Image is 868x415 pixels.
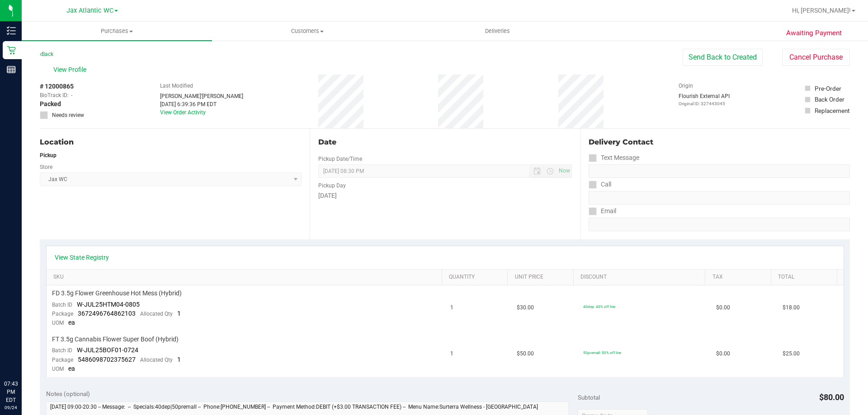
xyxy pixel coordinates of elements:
inline-svg: Inventory [7,26,16,35]
div: [DATE] [318,191,571,201]
span: FT 3.5g Cannabis Flower Super Boof (Hybrid) [52,335,179,344]
span: Jax Atlantic WC [66,7,113,14]
span: # 12000865 [40,82,74,91]
label: Store [40,163,52,171]
span: Allocated Qty [140,311,173,317]
a: View State Registry [55,253,109,262]
span: ea [68,365,75,372]
span: - [71,91,72,99]
a: Quantity [449,274,504,281]
span: $0.00 [716,303,730,312]
div: [PERSON_NAME]'[PERSON_NAME] [160,92,243,100]
span: UOM [52,320,64,326]
span: $80.00 [819,392,844,402]
span: Deliveries [473,27,522,35]
span: UOM [52,366,64,372]
label: Last Modified [160,82,193,90]
span: Package [52,311,73,317]
p: 07:43 PM EDT [4,380,18,404]
span: Subtotal [578,394,600,401]
span: Allocated Qty [140,357,173,363]
strong: Pickup [40,152,57,159]
span: 1 [450,350,453,358]
a: Customers [212,22,402,41]
span: 50premall: 50% off line [583,350,621,355]
span: Purchases [22,27,212,35]
label: Origin [679,82,693,90]
a: Discount [580,274,702,281]
span: ea [68,319,75,326]
a: SKU [53,274,438,281]
span: $25.00 [783,350,800,358]
span: FD 3.5g Flower Greenhouse Hot Mess (Hybrid) [52,289,182,298]
span: Awaiting Payment [786,28,842,38]
label: Email [589,205,616,218]
label: Pickup Day [318,182,346,190]
span: BioTrack ID: [40,91,69,99]
span: 5486098702375627 [78,356,136,363]
div: Delivery Contact [589,137,850,148]
inline-svg: Retail [7,46,16,55]
span: 3672496764862103 [78,310,136,317]
span: Customers [212,27,402,35]
a: Purchases [22,22,212,41]
span: Hi, [PERSON_NAME]! [792,7,851,14]
span: W-JUL25HTM04-0805 [77,301,140,308]
div: Location [40,137,302,148]
span: $0.00 [716,350,730,358]
span: 40dep: 40% off line [583,304,615,309]
span: W-JUL25BOF01-0724 [77,346,138,354]
span: $50.00 [517,350,534,358]
label: Call [589,178,611,191]
div: Back Order [815,95,844,104]
span: 1 [177,356,181,363]
p: Original ID: 327443045 [679,100,730,107]
p: 09/24 [4,404,18,411]
span: Needs review [52,111,84,119]
span: 1 [450,303,453,312]
a: Deliveries [402,22,593,41]
span: $18.00 [783,303,800,312]
a: Back [40,51,53,57]
a: View Order Activity [160,109,206,116]
div: Replacement [815,106,849,115]
input: Format: (999) 999-9999 [589,164,850,178]
span: Notes (optional) [46,390,90,397]
input: Format: (999) 999-9999 [589,191,850,205]
span: Packed [40,99,61,109]
span: Package [52,357,73,363]
button: Send Back to Created [683,49,763,66]
div: Pre-Order [815,84,841,93]
div: [DATE] 6:39:36 PM EDT [160,100,243,108]
span: Batch ID [52,302,72,308]
a: Unit Price [515,274,570,281]
label: Text Message [589,151,639,164]
inline-svg: Reports [7,65,16,74]
iframe: Resource center [9,343,36,370]
a: Tax [712,274,768,281]
a: Total [778,274,833,281]
div: Flourish External API [679,92,730,107]
span: Batch ID [52,347,72,354]
div: Date [318,137,571,148]
label: Pickup Date/Time [318,155,362,163]
span: $30.00 [517,303,534,312]
span: View Profile [53,65,90,75]
span: 1 [177,310,181,317]
button: Cancel Purchase [782,49,850,66]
